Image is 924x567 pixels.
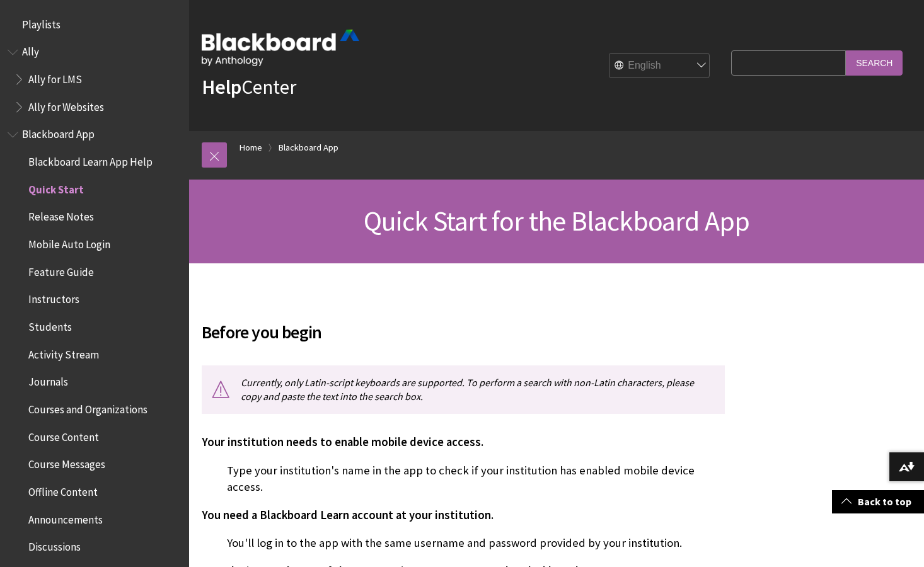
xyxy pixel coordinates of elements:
[8,42,182,118] nav: Book outline for Anthology Ally Help
[28,151,153,168] span: Blackboard Learn App Help
[202,365,725,414] p: Currently, only Latin-script keyboards are supported. To perform a search with non-Latin characte...
[202,30,359,66] img: Blackboard by Anthology
[28,261,94,278] span: Feature Guide
[28,399,147,416] span: Courses and Organizations
[28,427,99,444] span: Course Content
[22,42,39,59] span: Ally
[28,509,103,526] span: Announcements
[28,234,110,251] span: Mobile Auto Login
[28,454,105,471] span: Course Messages
[28,207,94,224] span: Release Notes
[202,319,725,345] span: Before you begin
[22,124,95,141] span: Blackboard App
[846,50,903,75] input: Search
[28,179,84,196] span: Quick Start
[28,316,72,333] span: Students
[364,203,750,238] span: Quick Start for the Blackboard App
[832,490,924,513] a: Back to top
[28,344,99,361] span: Activity Stream
[202,508,494,522] span: You need a Blackboard Learn account at your institution.
[202,435,483,449] span: Your institution needs to enable mobile device access.
[28,372,68,389] span: Journals
[202,535,725,551] p: You'll log in to the app with the same username and password provided by your institution.
[28,536,81,553] span: Discussions
[28,69,82,86] span: Ally for LMS
[28,289,79,306] span: Instructors
[28,96,104,113] span: Ally for Websites
[28,481,98,498] span: Offline Content
[22,14,61,31] span: Playlists
[279,140,338,156] a: Blackboard App
[202,74,241,100] strong: Help
[8,14,182,35] nav: Book outline for Playlists
[609,54,710,79] select: Site Language Selector
[202,462,725,495] p: Type your institution's name in the app to check if your institution has enabled mobile device ac...
[240,140,262,156] a: Home
[202,74,296,100] a: HelpCenter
